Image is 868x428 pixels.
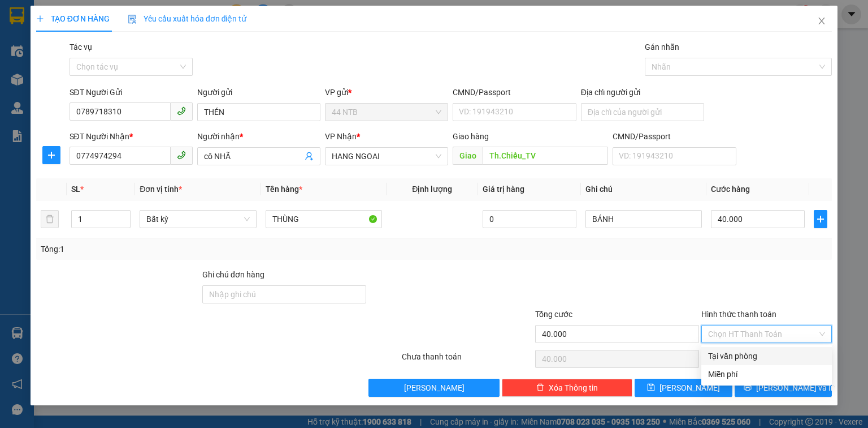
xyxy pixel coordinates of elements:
span: Đơn vị tính [140,185,182,194]
span: phone [177,106,186,115]
input: 0 [483,210,576,228]
label: Gán nhãn [645,42,679,52]
div: Miễn phí [708,368,825,380]
span: Định lượng [412,185,452,194]
button: plus [814,210,827,228]
div: SĐT Người Nhận [70,130,193,143]
span: VP Nhận [325,132,357,141]
button: plus [42,146,60,164]
div: CMND/Passport [453,86,576,99]
span: Cước hàng [711,185,750,194]
button: printer[PERSON_NAME] và In [735,379,832,397]
input: Dọc đường [483,147,608,165]
span: HANG NGOAI [332,148,441,165]
img: icon [128,15,137,24]
span: phone [177,151,186,160]
label: Hình thức thanh toán [701,310,776,319]
span: [PERSON_NAME] [659,382,720,394]
span: SL [71,185,80,194]
span: Tổng cước [535,310,572,319]
span: Giao [453,147,483,165]
span: Giá trị hàng [483,185,524,194]
span: plus [36,15,44,23]
div: CMND/Passport [613,130,736,143]
span: close [817,16,826,25]
span: Bất kỳ [146,211,249,228]
div: Người nhận [197,130,320,143]
div: Địa chỉ người gửi [581,86,704,99]
span: plus [814,215,827,224]
button: delete [41,210,59,228]
div: Tại văn phòng [708,350,825,362]
span: save [647,383,655,392]
label: Ghi chú đơn hàng [202,270,264,279]
button: save[PERSON_NAME] [635,379,732,397]
input: VD: Bàn, Ghế [266,210,382,228]
span: delete [536,383,544,392]
span: Giao hàng [453,132,489,141]
span: TẠO ĐƠN HÀNG [36,14,110,23]
span: plus [43,151,60,160]
button: [PERSON_NAME] [368,379,499,397]
input: Ghi chú đơn hàng [202,285,366,303]
span: printer [744,383,752,392]
th: Ghi chú [581,178,706,200]
input: Địa chỉ của người gửi [581,103,704,121]
button: deleteXóa Thông tin [502,379,632,397]
div: Chưa thanh toán [401,350,533,370]
div: Tổng: 1 [41,243,336,255]
span: [PERSON_NAME] [404,382,465,394]
span: user-add [305,152,314,161]
span: Tên hàng [266,185,302,194]
span: Xóa Thông tin [549,382,598,394]
span: 44 NTB [332,104,441,121]
button: Close [806,6,837,37]
div: SĐT Người Gửi [70,86,193,99]
input: Ghi Chú [585,210,702,228]
span: Yêu cầu xuất hóa đơn điện tử [128,14,247,23]
label: Tác vụ [70,42,92,52]
div: VP gửi [325,86,448,99]
div: Người gửi [197,86,320,99]
span: [PERSON_NAME] và In [756,382,835,394]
